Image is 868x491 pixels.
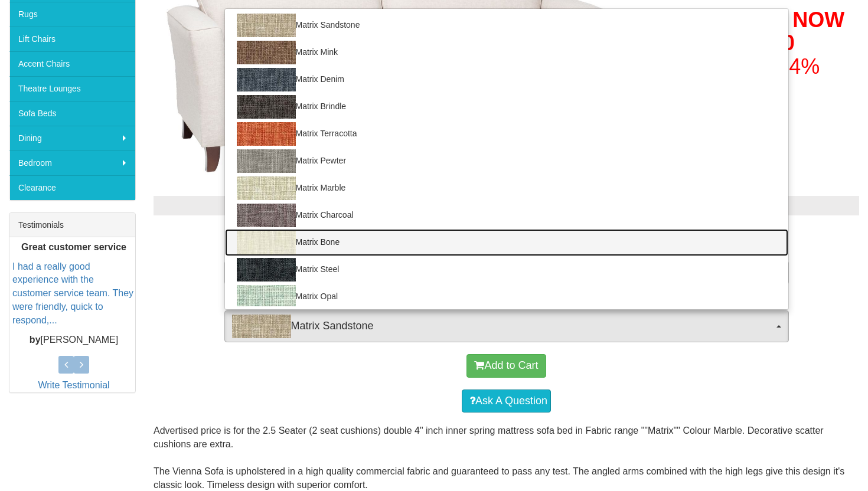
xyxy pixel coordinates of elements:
[225,148,788,175] a: Matrix Pewter
[237,149,296,173] img: Matrix Pewter
[9,150,135,175] a: Bedroom
[237,204,296,227] img: Matrix Charcoal
[232,315,291,338] img: Matrix Sandstone
[224,310,789,342] button: Matrix SandstoneMatrix Sandstone
[237,122,296,146] img: Matrix Terracotta
[38,380,109,390] a: Write Testimonial
[9,2,135,27] a: Rugs
[21,242,126,252] b: Great customer service
[237,95,296,119] img: Matrix Brindle
[9,51,135,76] a: Accent Chairs
[9,76,135,101] a: Theatre Lounges
[154,227,859,243] h3: Choose from the options below then add to cart
[12,333,135,347] p: [PERSON_NAME]
[237,176,296,200] img: Matrix Marble
[225,12,788,39] a: Matrix Sandstone
[237,231,296,254] img: Matrix Bone
[225,66,788,93] a: Matrix Denim
[225,256,788,283] a: Matrix Steel
[462,389,551,413] a: Ask A Question
[237,258,296,281] img: Matrix Steel
[237,41,296,64] img: Matrix Mink
[9,126,135,150] a: Dining
[225,229,788,256] a: Matrix Bone
[9,175,135,200] a: Clearance
[9,101,135,126] a: Sofa Beds
[237,68,296,91] img: Matrix Denim
[9,213,135,237] div: Testimonials
[225,283,788,310] a: Matrix Opal
[225,175,788,202] a: Matrix Marble
[232,315,774,338] span: Matrix Sandstone
[225,202,788,229] a: Matrix Charcoal
[225,39,788,66] a: Matrix Mink
[466,354,546,378] button: Add to Cart
[692,8,787,32] del: $3,099.00
[237,14,296,37] img: Matrix Sandstone
[237,285,296,309] img: Matrix Opal
[12,261,133,325] a: I had a really good experience with the customer service team. They were friendly, quick to respo...
[30,335,41,345] b: by
[225,120,788,148] a: Matrix Terracotta
[9,27,135,51] a: Lift Chairs
[225,93,788,120] a: Matrix Brindle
